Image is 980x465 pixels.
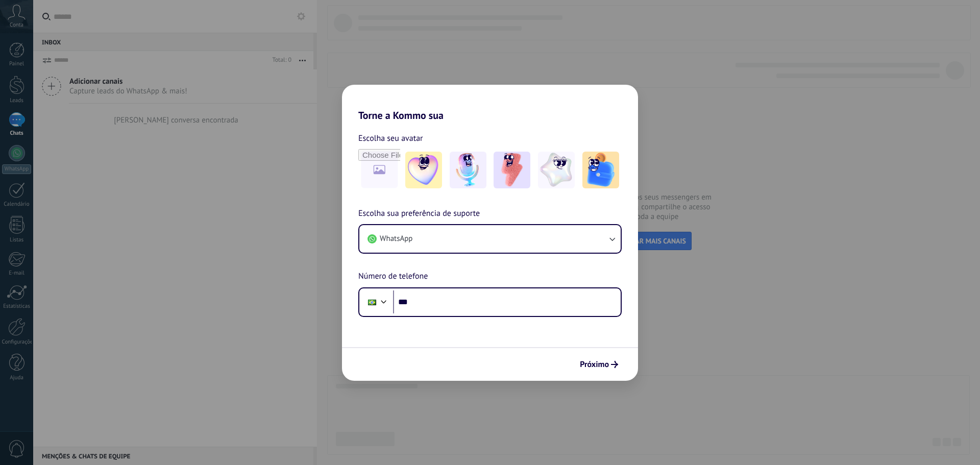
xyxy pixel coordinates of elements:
button: Próximo [575,356,623,373]
span: Próximo [580,361,609,368]
img: -1.jpeg [405,152,442,188]
button: WhatsApp [359,225,621,253]
h2: Torne a Kommo sua [342,85,638,121]
img: -2.jpeg [450,152,486,188]
span: Escolha seu avatar [358,132,423,145]
img: -3.jpeg [494,152,530,188]
span: WhatsApp [380,234,412,244]
img: -5.jpeg [582,152,619,188]
span: Número de telefone [358,270,428,283]
span: Escolha sua preferência de suporte [358,207,480,221]
div: Brazil: + 55 [362,291,382,313]
img: -4.jpeg [538,152,575,188]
